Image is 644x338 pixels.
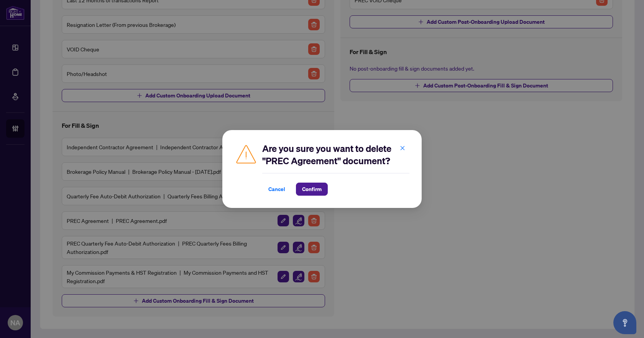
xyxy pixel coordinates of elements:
[262,183,291,196] button: Cancel
[296,183,328,196] button: Confirm
[268,183,285,195] span: Cancel
[400,145,405,151] span: close
[613,311,636,334] button: Open asap
[262,142,409,167] h2: Are you sure you want to delete "PREC Agreement" document?
[302,183,322,195] span: Confirm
